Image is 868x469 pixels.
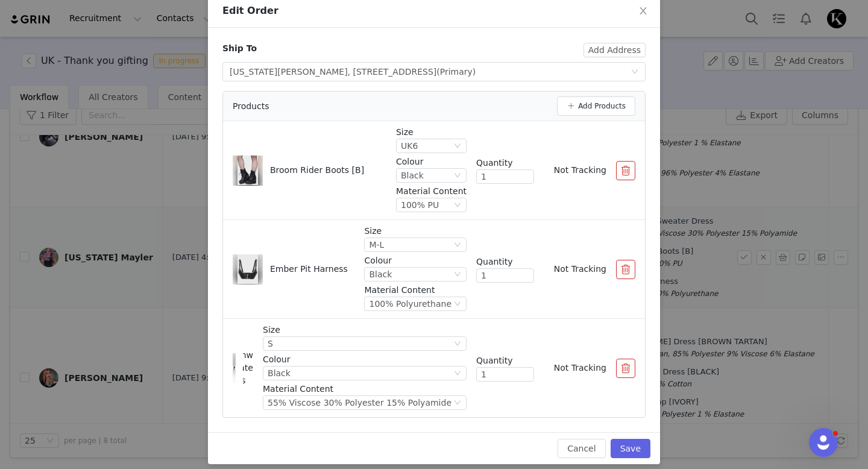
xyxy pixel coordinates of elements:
div: Black [369,268,392,281]
span: Edit Order [222,5,278,16]
div: [US_STATE][PERSON_NAME], [STREET_ADDRESS] [230,63,476,81]
p: Ember Pit Harness [270,263,348,275]
div: Quantity [476,157,534,169]
div: 100% PU [401,198,439,212]
div: S [268,337,273,350]
button: Save [611,439,650,458]
p: Material Content [396,185,467,198]
div: UK6 [401,139,418,153]
p: Size [263,324,467,336]
p: Thornwoven Sweater Dress [222,349,274,387]
div: Ship To [222,42,257,55]
div: 55% Viscose 30% Polyester 15% Polyamide [268,396,451,409]
p: Colour [396,156,467,168]
p: Colour [364,254,467,267]
i: icon: down [631,68,638,77]
i: icon: down [454,271,461,279]
i: icon: down [454,340,461,348]
p: Material Content [364,284,467,297]
i: icon: down [454,172,461,180]
span: Products [233,100,269,113]
p: Broom Rider Boots [B] [270,164,364,177]
i: icon: down [454,241,461,250]
p: Colour [263,353,467,366]
div: 100% Polyurethane [369,297,451,310]
i: icon: down [454,142,461,151]
i: icon: close [638,6,648,16]
div: Black [268,367,291,380]
div: M-L [369,238,384,251]
span: Not Tracking [554,165,606,175]
p: Size [364,225,467,238]
button: Add Address [583,43,646,57]
img: Product Image [233,366,236,370]
p: Size [396,126,467,139]
i: icon: down [454,300,461,309]
div: Black [401,169,424,182]
div: Quantity [476,256,534,268]
i: icon: down [454,201,461,210]
i: icon: down [454,370,461,378]
span: (Primary) [436,67,476,77]
button: Cancel [558,439,605,458]
span: Not Tracking [554,363,606,373]
img: Image Background Blur [233,151,263,189]
p: Material Content [263,383,467,395]
img: Image Background Blur [233,250,263,288]
div: Quantity [476,354,534,367]
img: Product Image [237,254,257,285]
i: icon: down [454,399,461,408]
img: Product Image [237,156,257,186]
button: Add Products [557,96,635,116]
iframe: Intercom live chat [809,428,838,457]
span: Not Tracking [554,264,606,274]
